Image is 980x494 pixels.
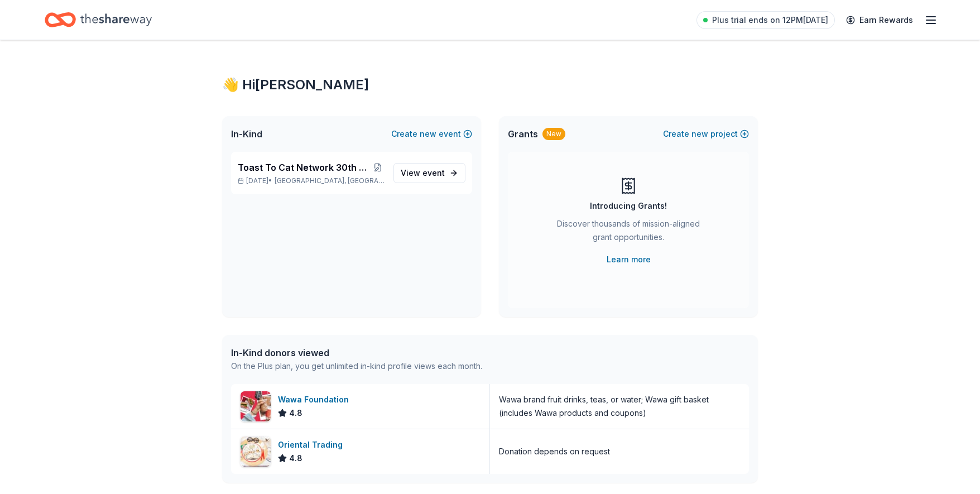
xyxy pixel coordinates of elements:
[712,13,828,27] span: Plus trial ends on 12PM[DATE]
[289,452,302,465] span: 4.8
[231,346,482,359] div: In-Kind donors viewed
[275,176,385,185] span: [GEOGRAPHIC_DATA], [GEOGRAPHIC_DATA]
[241,391,271,421] img: Image for Wawa Foundation
[422,168,445,178] span: event
[278,438,347,452] div: Oriental Trading
[499,393,740,420] div: Wawa brand fruit drinks, teas, or water; Wawa gift basket (includes Wawa products and coupons)
[238,176,385,185] p: [DATE] •
[553,217,704,248] div: Discover thousands of mission-aligned grant opportunities.
[222,76,758,94] div: 👋 Hi [PERSON_NAME]
[499,445,610,458] div: Donation depends on request
[231,127,262,141] span: In-Kind
[663,127,749,141] button: Createnewproject
[289,406,302,420] span: 4.8
[420,127,436,141] span: new
[278,393,353,406] div: Wawa Foundation
[393,163,465,183] a: View event
[508,127,538,141] span: Grants
[45,7,152,33] a: Home
[542,128,565,140] div: New
[691,127,708,141] span: new
[696,11,835,29] a: Plus trial ends on 12PM[DATE]
[590,199,667,213] div: Introducing Grants!
[241,437,271,467] img: Image for Oriental Trading
[238,161,372,174] span: Toast To Cat Network 30th Anniversary Celebration
[839,10,920,30] a: Earn Rewards
[231,359,482,373] div: On the Plus plan, you get unlimited in-kind profile views each month.
[401,166,445,180] span: View
[607,253,651,266] a: Learn more
[391,127,472,141] button: Createnewevent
